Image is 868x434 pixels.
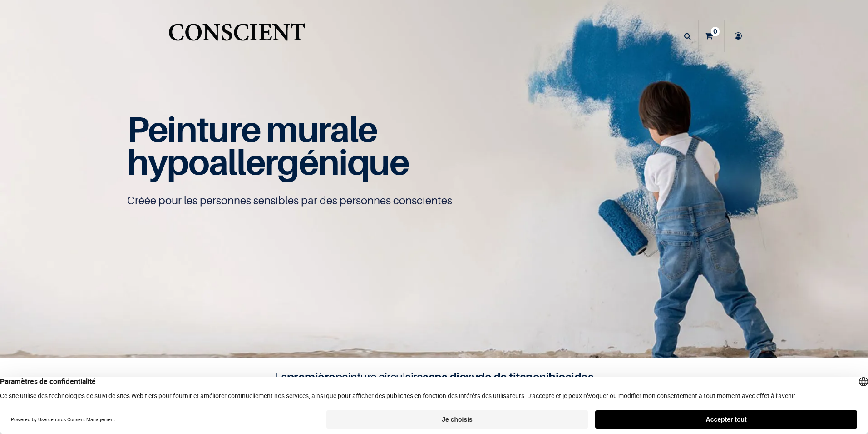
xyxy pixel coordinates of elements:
[423,370,539,384] b: sans dioxyde de titane
[711,27,720,36] sup: 0
[548,370,593,384] b: biocides
[127,108,377,150] span: Peinture murale
[252,368,616,386] h4: La peinture circulaire ni
[127,193,741,208] p: Créée pour les personnes sensibles par des personnes conscientes
[167,18,307,54] img: Conscient
[127,141,409,183] span: hypoallergénique
[287,370,335,384] b: première
[167,18,307,54] a: Logo of Conscient
[699,20,724,52] a: 0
